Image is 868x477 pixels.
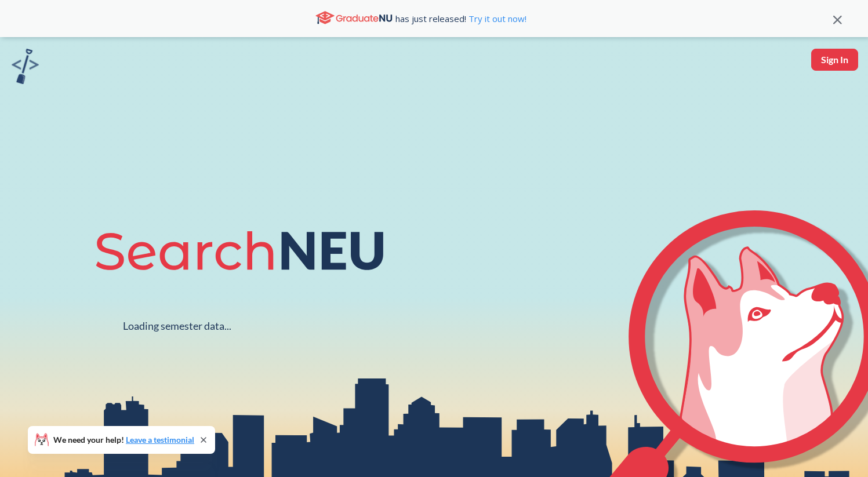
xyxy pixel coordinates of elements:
div: Loading semester data... [123,319,231,333]
img: sandbox logo [12,49,39,84]
span: We need your help! [53,436,194,444]
a: Leave a testimonial [126,435,194,445]
a: Try it out now! [466,13,526,24]
a: sandbox logo [12,49,39,88]
button: Sign In [811,49,858,71]
span: has just released! [395,12,526,25]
